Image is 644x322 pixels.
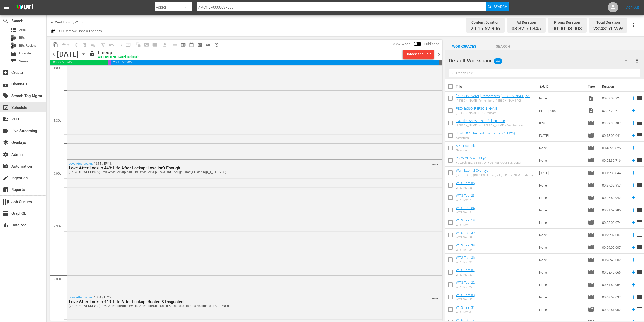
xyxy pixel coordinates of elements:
[636,169,642,176] span: reorder
[537,303,586,316] td: None
[3,116,9,122] span: VOD
[537,266,586,278] td: None
[588,170,594,176] span: Episode
[12,1,37,13] img: ans4CAIJ8jUAAAAAAAAAAAAAAAAAAAAAAAAgQb4GAAAAAAAAAAAAAAAAAAAAAAAAJMjXAAAAAAAAAAAAAAAAAAAAAAAAgAT5G...
[50,60,108,65] span: 03:32:50.345
[537,117,586,129] td: 8285
[456,218,475,222] a: WTS Test 18
[169,40,179,50] span: Day Calendar View
[19,35,25,40] span: Bits
[636,281,642,288] span: reorder
[636,269,642,275] span: reorder
[600,229,628,241] td: 00:29:02.007
[537,204,586,216] td: None
[456,198,475,202] div: WTS Test 23
[600,167,628,179] td: 00:19:38.344
[3,199,9,205] span: Job Queues
[456,211,475,214] div: WTS Test 54
[631,207,636,213] svg: Add to Schedule
[537,254,586,266] td: None
[588,157,594,163] span: Episode
[631,170,636,176] svg: Add to Schedule
[414,42,418,46] span: Toggle to switch from Published to Draft view.
[456,256,475,260] a: WTS Test 36
[3,4,9,10] span: menu
[3,222,9,228] span: DataPool
[588,306,594,313] span: Episode
[456,149,476,152] div: New title
[636,182,642,188] span: reorder
[52,41,60,49] span: Copy Lineup
[537,79,585,94] th: Ext. ID
[631,95,636,101] svg: Add to Schedule
[449,53,633,68] div: Default Workspace
[588,294,594,300] span: Episode
[456,223,475,227] div: WTS Test 18
[631,257,636,263] svg: Add to Schedule
[537,104,586,117] td: PBD-Ep066
[10,35,17,41] div: Bits
[69,304,411,308] div: (24 ROKU WEDDINGS) Love After Lockup 449: Life After Lockup: Busted & Disgusted (amc_allweddings_...
[636,294,642,300] span: reorder
[456,206,475,210] a: WTS Test 54
[456,243,475,247] a: WTS Test 38
[456,318,475,322] a: WTS Test 17
[537,191,586,204] td: None
[456,236,475,239] div: WTS Test 39
[588,182,594,188] span: Episode
[456,106,498,110] a: PBD-Ep066-[PERSON_NAME]
[600,278,628,291] td: 00:51:59.984
[631,145,636,151] svg: Add to Schedule
[600,216,628,229] td: 00:33:00.074
[3,18,9,24] span: Search
[456,261,475,264] div: WTS Test 36
[151,41,159,49] span: Create Series Block
[3,104,9,111] span: Schedule
[631,182,636,188] svg: Add to Schedule
[19,27,28,32] span: Asset
[212,41,221,49] span: View History
[588,257,594,263] span: Episode
[537,92,586,104] td: None
[69,162,411,174] div: / SE4 / EP48:
[196,41,204,49] span: View Backup
[636,157,642,163] span: reorder
[631,269,636,275] svg: Add to Schedule
[69,162,94,166] a: Love After Lockup
[50,51,57,58] span: chevron_left
[588,132,594,139] span: Episode
[600,303,628,316] td: 00:48:51.962
[456,131,515,135] a: JSM 5-07 'The First Thanksgiving' (+125)
[456,248,475,252] div: WTS Test 38
[19,59,28,64] span: Series
[111,60,439,65] span: 20:15:52.906
[3,139,9,146] span: Overlays
[511,26,541,32] span: 03:32:50.345
[187,41,196,49] span: Month Calendar View
[159,40,169,50] span: Download as CSV
[69,299,411,304] div: Love After Lockup 449: Life After Lockup: Busted & Disgusted
[600,266,628,278] td: 00:28:49.066
[439,60,442,65] span: 00:11:08.741
[3,175,9,181] span: Ingestion
[537,229,586,241] td: None
[19,51,31,56] span: Episode
[456,136,515,140] div: dsfgdfgda
[631,307,636,312] svg: Add to Schedule
[537,167,586,179] td: [DATE]
[588,120,594,126] span: Episode
[89,41,97,49] span: Clear Lineup
[19,43,36,48] span: Bits Review
[3,187,9,193] span: Reports
[600,254,628,266] td: 00:28:49.002
[3,128,9,134] span: Live Streaming
[456,231,475,235] a: WTS Test 39
[552,19,582,26] div: Promo Duration
[456,174,535,177] div: (DUPLICATE) (DUPLICATE) Copy of [PERSON_NAME] External Overlays
[537,278,586,291] td: None
[3,210,9,217] span: GraphQL
[636,95,642,101] span: reorder
[69,170,411,174] div: (24 ROKU WEDDINGS) Love After Lockup 448: Life After Lockup: Love Isn't Enough (amc_allweddings_1...
[206,42,211,47] span: toggle_off
[456,124,523,127] div: [PERSON_NAME] vs. [PERSON_NAME] - Die Liveshow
